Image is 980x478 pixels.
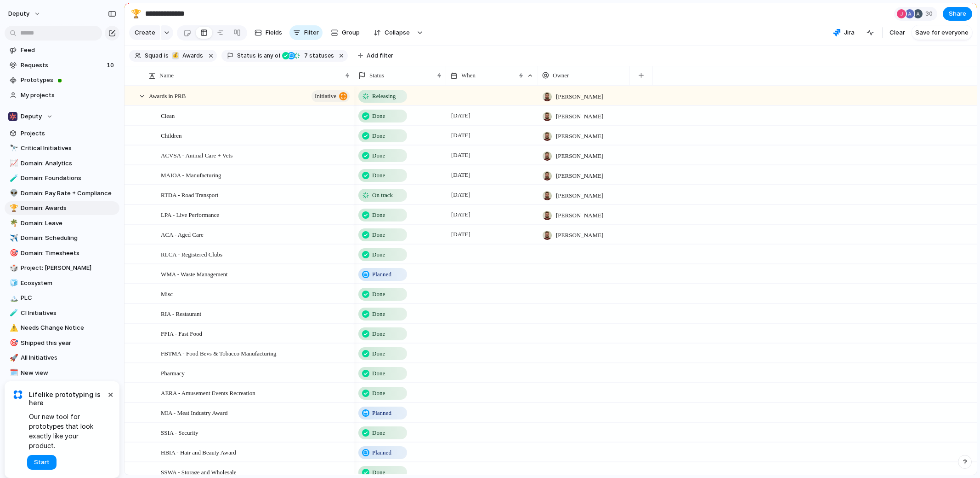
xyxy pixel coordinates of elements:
a: ✈️Domain: Scheduling [5,231,119,245]
a: 🔭Critical Initiatives [5,141,119,155]
span: Done [372,250,385,259]
span: [PERSON_NAME] [556,112,603,121]
button: initiative [312,90,350,102]
span: Share [949,9,966,18]
span: Done [372,290,385,299]
span: [DATE] [449,209,473,220]
div: ⚠️ [10,323,16,333]
span: My projects [21,91,116,100]
span: 10 [107,61,116,70]
span: Done [372,309,385,319]
button: Collapse [368,25,414,40]
button: 🌴 [8,219,17,228]
span: Awards in PRB [149,90,186,101]
div: 🏆 [131,7,141,20]
div: 🗓️ [10,367,16,378]
button: 🏆 [8,204,17,213]
button: Dismiss [105,389,116,400]
span: When [461,71,476,80]
span: Needs Change Notice [21,323,116,332]
span: Done [372,369,385,378]
div: 🏆 [10,203,16,214]
span: Done [372,349,385,358]
button: 👽 [8,189,17,198]
a: Prototypes [5,73,119,87]
div: 🎲Project: [PERSON_NAME] [5,261,119,275]
span: HBIA - Hair and Beauty Award [161,447,236,457]
span: Done [372,111,385,121]
span: LPA - Live Performance [161,209,219,220]
span: MAIOA - Manufacturing [161,169,221,180]
button: ✈️ [8,233,17,243]
span: CI Initiatives [21,309,116,318]
button: Fields [251,25,286,40]
span: PLC [21,293,116,303]
button: Group [326,25,364,40]
a: 🌴Domain: Leave [5,216,119,230]
div: 👽Domain: Pay Rate + Compliance [5,187,119,200]
button: 📈 [8,159,17,168]
div: 💰 [172,52,179,59]
div: 🏔️ [10,293,16,303]
span: Done [372,468,385,477]
a: 📈Domain: Analytics [5,157,119,170]
a: 🏔️PLC [5,291,119,305]
button: isany of [256,51,282,61]
span: is [164,52,169,60]
span: ACVSA - Animal Care + Vets [161,150,232,160]
span: Filter [304,28,319,37]
span: Owner [553,71,569,80]
span: Clean [161,110,175,121]
button: 🧪 [8,174,17,183]
span: MIA - Meat Industry Award [161,407,227,418]
span: [PERSON_NAME] [556,231,603,240]
button: Filter [289,25,323,40]
button: 🎯 [8,338,17,348]
button: Share [943,7,972,21]
button: 🎯 [8,249,17,258]
a: 🧪CI Initiatives [5,306,119,320]
span: Ecosystem [21,279,116,288]
span: On track [372,191,393,200]
button: Deputy [5,110,119,123]
span: Critical Initiatives [21,144,116,153]
span: Done [372,230,385,239]
span: [DATE] [449,110,473,121]
button: deputy [4,6,45,21]
a: My projects [5,88,119,102]
a: 🚀All Initiatives [5,351,119,365]
a: ⚠️Needs Change Notice [5,321,119,335]
span: Create [135,28,155,37]
div: 🏆Domain: Awards [5,201,119,215]
span: Domain: Analytics [21,159,116,168]
span: Done [372,389,385,398]
div: 🌴 [10,218,16,228]
span: any of [262,52,280,60]
a: 🧊Ecosystem [5,276,119,290]
span: Deputy [21,112,42,121]
span: Done [372,329,385,338]
span: Children [161,130,182,140]
span: Done [372,171,385,180]
a: 🗓️New view [5,366,119,380]
button: ⚠️ [8,323,17,332]
span: Domain: Leave [21,219,116,228]
a: 🎯Shipped this year [5,336,119,350]
button: Save for everyone [912,25,972,40]
span: FFIA - Fast Food [161,328,202,338]
span: Done [372,428,385,437]
div: 🎯 [10,248,16,258]
span: Squad [145,52,162,60]
button: 7 statuses [281,51,336,61]
span: Jira [844,28,855,37]
a: Projects [5,127,119,140]
span: [PERSON_NAME] [556,171,603,181]
button: Start [27,455,57,470]
div: 🔭 [10,143,16,154]
span: ACA - Aged Care [161,229,204,239]
span: Misc [161,288,173,299]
